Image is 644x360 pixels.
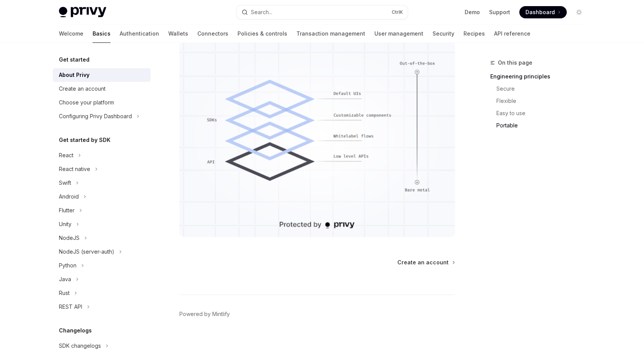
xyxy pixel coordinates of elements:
div: Configuring Privy Dashboard [59,112,132,121]
h5: Get started by SDK [59,135,111,145]
a: Basics [93,24,111,43]
a: API reference [494,24,530,43]
div: Python [59,261,76,270]
a: Create an account [397,259,454,266]
button: Toggle SDK changelogs section [53,339,151,353]
button: Toggle Android section [53,190,151,204]
div: REST API [59,302,82,311]
a: Welcome [59,24,83,43]
div: NodeJS [59,233,80,243]
a: Wallets [168,24,188,43]
button: Toggle Configuring Privy Dashboard section [53,109,151,123]
a: Engineering principles [490,70,591,83]
button: Toggle NodeJS section [53,231,151,245]
button: Toggle Java section [53,272,151,286]
a: User management [374,24,423,43]
a: Support [489,8,510,16]
div: SDK changelogs [59,341,101,350]
a: Recipes [463,24,485,43]
div: Rust [59,288,70,298]
img: light logo [59,7,106,18]
span: Create an account [397,259,449,266]
button: Open search [236,5,408,19]
span: Dashboard [525,8,555,16]
button: Toggle dark mode [573,6,585,18]
a: Portable [490,119,591,132]
div: Create an account [59,84,106,93]
a: Powered by Mintlify [179,310,230,318]
a: Dashboard [519,6,567,18]
a: Transaction management [296,24,365,43]
a: Create an account [53,82,151,96]
button: Toggle React section [53,148,151,162]
a: Authentication [120,24,159,43]
div: Search... [251,8,272,17]
div: Choose your platform [59,98,114,107]
img: images/Customization.png [179,40,455,237]
button: Toggle Flutter section [53,204,151,217]
span: Ctrl K [392,9,403,15]
div: About Privy [59,70,89,80]
div: React native [59,165,90,174]
div: Java [59,275,71,284]
button: Toggle NodeJS (server-auth) section [53,245,151,259]
a: Choose your platform [53,96,151,109]
h5: Get started [59,55,89,64]
button: Toggle Swift section [53,176,151,190]
div: Unity [59,220,72,229]
button: Toggle Unity section [53,217,151,231]
div: Swift [59,178,71,187]
a: About Privy [53,68,151,82]
h5: Changelogs [59,326,92,335]
a: Secure [490,83,591,95]
div: Android [59,192,79,201]
a: Security [433,24,454,43]
a: Easy to use [490,107,591,119]
span: On this page [498,58,532,67]
a: Flexible [490,95,591,107]
button: Toggle Rust section [53,286,151,300]
div: Flutter [59,206,75,215]
a: Demo [465,8,480,16]
a: Connectors [197,24,228,43]
button: Toggle React native section [53,162,151,176]
div: React [59,151,73,160]
button: Toggle REST API section [53,300,151,314]
div: NodeJS (server-auth) [59,247,114,256]
button: Toggle Python section [53,259,151,272]
a: Policies & controls [237,24,287,43]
